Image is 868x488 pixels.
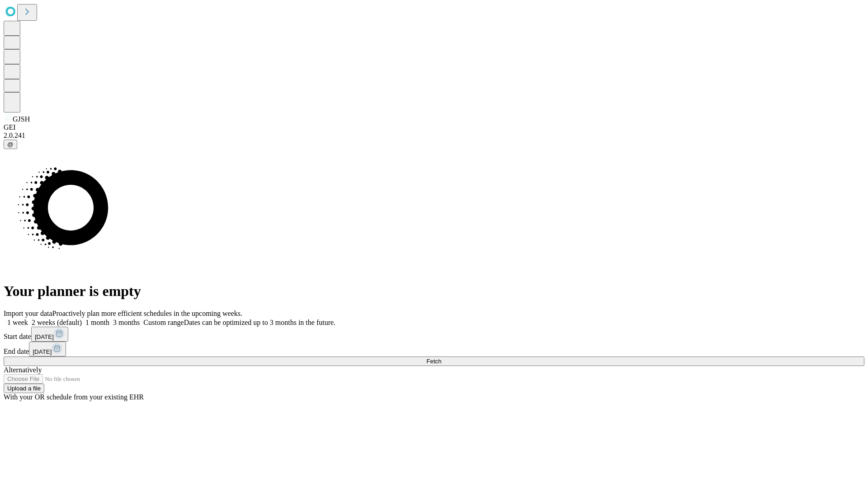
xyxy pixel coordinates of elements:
span: @ [7,141,14,148]
h1: Your planner is empty [4,283,864,300]
span: Alternatively [4,366,42,374]
span: Dates can be optimized up to 3 months in the future. [184,319,335,326]
span: GJSH [13,115,30,123]
span: Fetch [426,358,441,365]
span: [DATE] [35,333,54,340]
div: End date [4,342,864,357]
div: 2.0.241 [4,131,864,140]
button: @ [4,140,17,149]
button: Upload a file [4,384,44,393]
span: 1 month [85,319,109,326]
button: Fetch [4,357,864,366]
div: GEI [4,123,864,131]
span: [DATE] [33,348,52,355]
button: [DATE] [29,342,66,357]
span: 1 week [7,319,28,326]
span: With your OR schedule from your existing EHR [4,393,144,401]
span: Custom range [143,319,184,326]
span: Proactively plan more efficient schedules in the upcoming weeks. [52,310,242,317]
span: 3 months [113,319,140,326]
span: 2 weeks (default) [32,319,82,326]
div: Start date [4,327,864,342]
span: Import your data [4,310,52,317]
button: [DATE] [31,327,68,342]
